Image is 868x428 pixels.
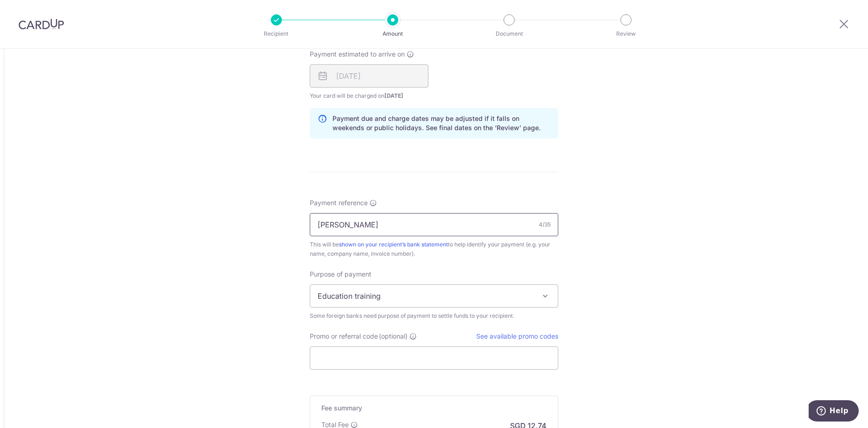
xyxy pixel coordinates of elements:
[310,240,558,258] div: This will be to help identify your payment (e.g. your name, company name, invoice number).
[310,285,558,307] span: Education training
[310,284,558,308] span: Education training
[310,311,558,321] div: Some foreign banks need purpose of payment to settle funds to your recipient.
[310,198,368,208] span: Payment reference
[19,19,64,30] img: CardUp
[475,29,543,38] p: Document
[809,400,859,423] iframe: Opens a widget where you can find more information
[476,332,558,340] a: See available promo codes
[310,91,428,101] span: Your card will be charged on
[310,50,405,59] span: Payment estimated to arrive on
[339,241,448,248] a: shown on your recipient’s bank statement
[379,332,408,341] span: (optional)
[242,29,311,38] p: Recipient
[310,270,371,279] label: Purpose of payment
[384,92,403,99] span: [DATE]
[332,114,550,132] p: Payment due and charge dates may be adjusted if it falls on weekends or public holidays. See fina...
[592,29,660,38] p: Review
[321,403,547,413] h5: Fee summary
[358,29,427,38] p: Amount
[310,332,378,341] span: Promo or referral code
[539,220,551,229] div: 4/35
